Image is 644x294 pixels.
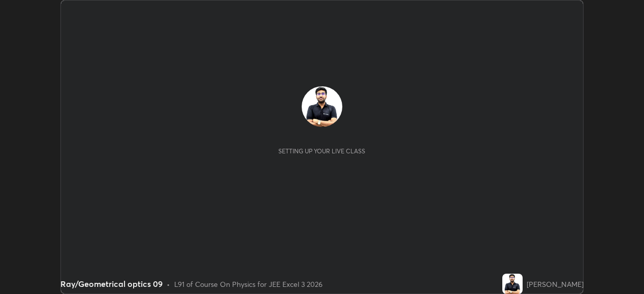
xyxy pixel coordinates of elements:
[167,279,170,289] div: •
[527,279,584,289] div: [PERSON_NAME]
[302,86,342,127] img: 7e03177aace049f28d1984e893c0fa72.jpg
[502,274,523,294] img: 7e03177aace049f28d1984e893c0fa72.jpg
[278,147,365,155] div: Setting up your live class
[60,278,163,290] div: Ray/Geometrical optics 09
[174,279,323,289] div: L91 of Course On Physics for JEE Excel 3 2026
